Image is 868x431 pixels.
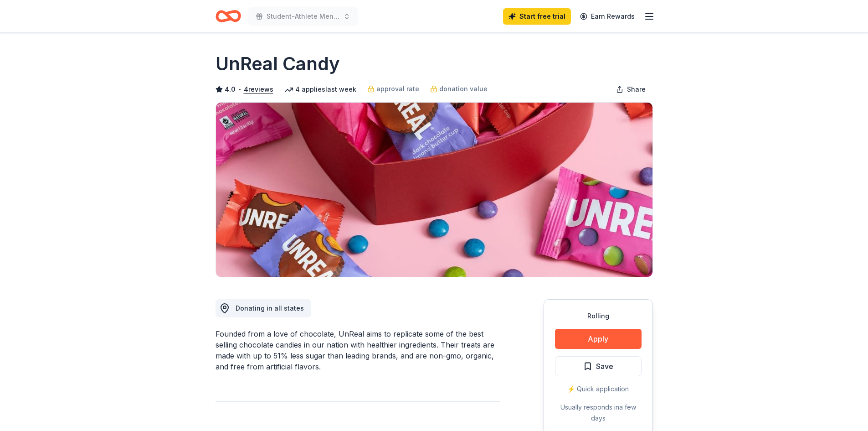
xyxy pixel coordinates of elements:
[627,84,646,95] span: Share
[376,83,419,94] span: approval rate
[439,83,488,94] span: donation value
[596,360,613,372] span: Save
[555,356,642,376] button: Save
[555,402,642,424] div: Usually responds in a few days
[555,329,642,349] button: Apply
[284,84,356,95] div: 4 applies last week
[216,51,340,77] h1: UnReal Candy
[216,328,500,372] div: Founded from a love of chocolate, UnReal aims to replicate some of the best selling chocolate can...
[236,304,304,312] span: Donating in all states
[555,311,642,322] div: Rolling
[367,83,419,94] a: approval rate
[575,8,640,25] a: Earn Rewards
[267,11,339,22] span: Student-Athlete Mental Health Week
[555,384,642,395] div: ⚡️ Quick application
[238,86,241,93] span: •
[609,80,653,99] button: Share
[225,84,236,95] span: 4.0
[244,84,273,95] button: 4reviews
[503,8,571,25] a: Start free trial
[216,5,241,27] a: Home
[430,83,488,94] a: donation value
[248,7,358,26] button: Student-Athlete Mental Health Week
[216,103,652,277] img: Image for UnReal Candy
